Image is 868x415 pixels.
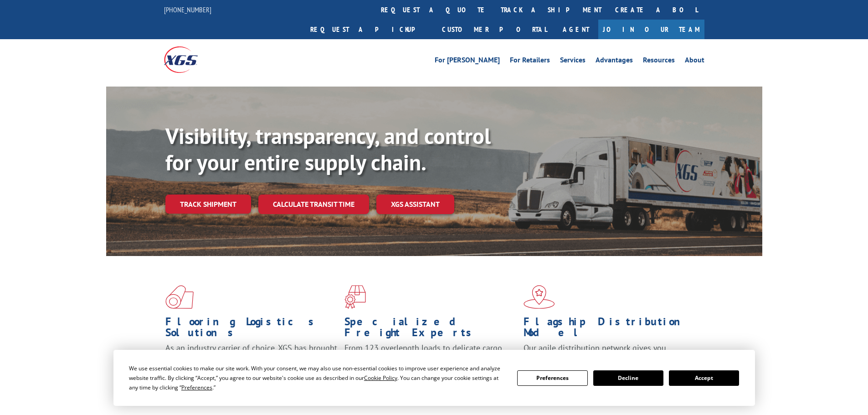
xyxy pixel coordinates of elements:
[524,343,691,364] span: Our agile distribution network gives you nationwide inventory management on demand.
[181,384,212,391] span: Preferences
[554,20,598,39] a: Agent
[344,343,517,383] p: From 123 overlength loads to delicate cargo, our experienced staff knows the best way to move you...
[165,122,491,176] b: Visibility, transparency, and control for your entire supply chain.
[524,316,696,343] h1: Flagship Distribution Model
[364,374,397,382] span: Cookie Policy
[344,316,517,343] h1: Specialized Freight Experts
[165,343,337,375] span: As an industry carrier of choice, XGS has brought innovation and dedication to flooring logistics...
[164,5,211,14] a: [PHONE_NUMBER]
[669,370,739,386] button: Accept
[560,56,586,67] a: Services
[517,370,587,386] button: Preferences
[113,350,755,406] div: Cookie Consent Prompt
[129,364,506,392] div: We use essential cookies to make our site work. With your consent, we may also use non-essential ...
[510,56,550,67] a: For Retailers
[165,195,251,214] a: Track shipment
[435,56,500,67] a: For [PERSON_NAME]
[643,56,675,67] a: Resources
[258,195,369,214] a: Calculate transit time
[596,56,633,67] a: Advantages
[685,56,704,67] a: About
[303,20,435,39] a: Request a pickup
[344,285,366,309] img: xgs-icon-focused-on-flooring-red
[593,370,663,386] button: Decline
[165,285,194,309] img: xgs-icon-total-supply-chain-intelligence-red
[598,20,704,39] a: Join Our Team
[165,316,338,343] h1: Flooring Logistics Solutions
[524,285,555,309] img: xgs-icon-flagship-distribution-model-red
[435,20,554,39] a: Customer Portal
[376,195,454,214] a: XGS ASSISTANT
